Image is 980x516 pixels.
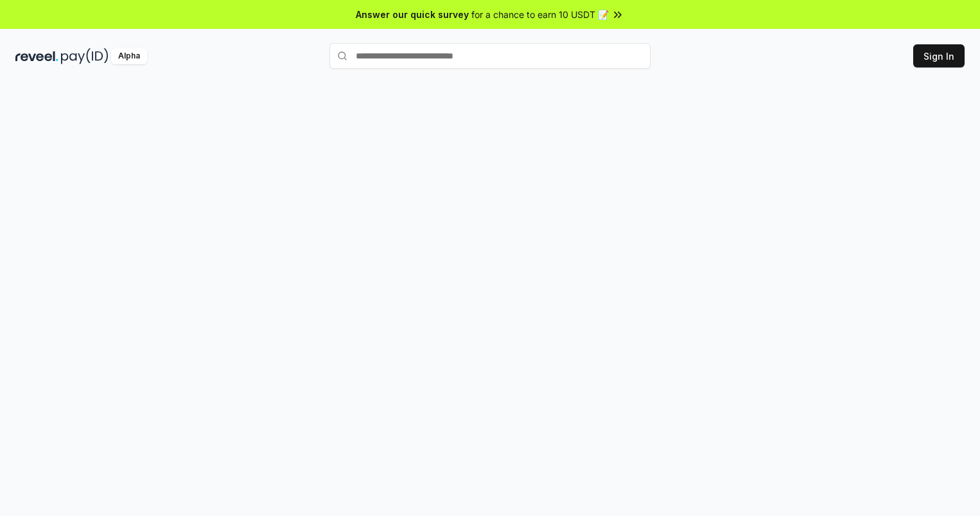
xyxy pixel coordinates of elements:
div: Alpha [111,48,147,64]
button: Sign In [913,44,965,67]
span: Answer our quick survey [356,8,469,21]
img: reveel_dark [15,48,58,64]
span: for a chance to earn 10 USDT 📝 [471,8,609,21]
img: pay_id [61,48,109,64]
